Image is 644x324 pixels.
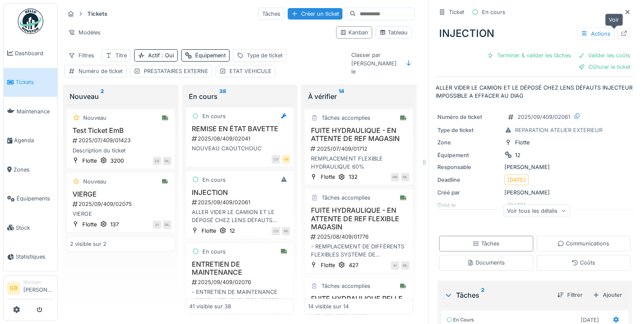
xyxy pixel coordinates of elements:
[70,240,106,248] div: 2 visible sur 2
[467,259,505,267] div: Documents
[258,8,284,20] div: Tâches
[148,51,174,59] div: Actif
[482,8,505,16] div: En cours
[4,213,57,242] a: Stock
[14,166,54,174] span: Zones
[282,227,290,235] div: ML
[16,253,54,261] span: Statistiques
[444,290,550,300] div: Tâches
[191,278,291,286] div: 2025/09/409/02076
[321,282,370,290] div: Tâches accomplies
[101,91,104,101] sup: 2
[321,194,370,202] div: Tâches accomplies
[189,302,231,310] div: 41 visible sur 38
[4,126,57,155] a: Agenda
[308,242,409,259] div: - REMPLACEMENT DE DIFFÉRENTS FLEXIBLES SYSTÈME DE FERMETURE CROCHET ET BRAS - NIVEAU HYDRAULIQUE
[575,61,634,73] div: Clôturer le ticket
[189,91,291,101] div: En cours
[202,227,216,235] div: Flotte
[310,233,409,241] div: 2025/08/409/01776
[189,189,291,197] h3: INJECTION
[605,14,623,26] div: Voir
[348,261,358,269] div: 427
[391,261,399,270] div: AI
[437,113,501,121] div: Numéro de ticket
[574,50,634,61] div: Valider les coûts
[153,220,161,229] div: AI
[391,173,399,181] div: MR
[83,114,106,122] div: Nouveau
[446,316,474,324] div: En cours
[189,208,291,224] div: ALLER VIDER LE CAMION ET LE DÉPOSÉ CHEZ LENS DÉFAUTS INJECTEUR IMPOSSIBLE A EFFACER AU DIAG
[288,8,342,20] div: Créer un ticket
[348,173,357,181] div: 132
[219,91,226,101] sup: 38
[64,49,98,62] div: Filtres
[202,248,226,256] div: En cours
[507,176,526,184] div: [DATE]
[191,198,291,206] div: 2025/09/409/02061
[571,259,595,267] div: Coûts
[189,288,291,304] div: - ENTRETIEN DE MAINTENANCE - REMPLACEMENT VERIN PORTE ÉJECTION
[17,107,54,116] span: Maintenance
[4,242,57,272] a: Statistiques
[189,125,291,133] h3: REMISE EN ÉTAT BAVETTE
[379,28,408,37] div: Tableau
[70,91,172,101] div: Nouveau
[78,67,123,75] div: Numéro de ticket
[338,91,344,101] sup: 14
[437,189,632,197] div: [PERSON_NAME]
[84,10,111,18] strong: Tickets
[4,39,57,68] a: Dashboard
[247,51,283,59] div: Type de ticket
[230,227,235,235] div: 12
[581,316,599,324] div: [DATE]
[308,127,409,143] h3: FUITE HYDRAULIQUE - EN ATTENTE DE REF MAGASIN
[308,206,409,231] h3: FUITE HYDRAULIQUE - EN ATTENTE DE REF FLEXIBLE MAGASIN
[347,49,400,78] div: Classer par [PERSON_NAME] le
[189,260,291,276] h3: ENTRETIEN DE MAINTENANCE
[72,136,171,144] div: 2025/07/409/01423
[484,50,574,61] div: Terminer & valider les tâches
[589,289,625,301] div: Ajouter
[163,157,171,165] div: ML
[7,282,20,295] li: GB
[310,145,409,153] div: 2025/07/409/01712
[437,176,501,184] div: Deadline
[7,279,54,299] a: GB Manager[PERSON_NAME]
[437,163,501,171] div: Responsable
[23,279,54,297] li: [PERSON_NAME]
[308,302,349,310] div: 14 visible sur 14
[163,220,171,229] div: ML
[554,289,586,301] div: Filtrer
[518,113,570,121] div: 2025/09/409/02061
[110,220,119,228] div: 137
[320,173,335,181] div: Flotte
[272,155,280,163] div: CV
[202,112,226,120] div: En cours
[401,261,409,270] div: ML
[70,210,171,218] div: VIERGE
[340,28,368,37] div: Kanban
[16,78,54,86] span: Tickets
[436,23,634,45] div: INJECTION
[230,67,272,75] div: ETAT VEHICULE
[16,224,54,232] span: Stock
[14,136,54,144] span: Agenda
[115,51,127,59] div: Titre
[437,163,632,171] div: [PERSON_NAME]
[23,279,54,285] div: Manager
[160,52,174,59] span: : Oui
[17,194,54,203] span: Équipements
[110,157,124,165] div: 3200
[64,26,104,39] div: Modèles
[70,190,171,198] h3: VIERGE
[202,176,226,184] div: En cours
[437,126,501,134] div: Type de ticket
[4,184,57,214] a: Équipements
[515,138,529,147] div: Flotte
[4,97,57,126] a: Maintenance
[515,151,521,159] div: 12
[515,126,602,134] div: REPARATION ATELIER EXTERIEUR
[4,68,57,97] a: Tickets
